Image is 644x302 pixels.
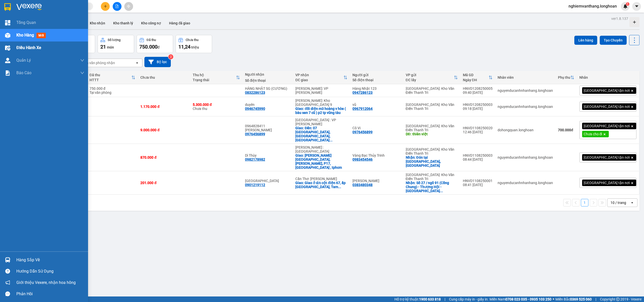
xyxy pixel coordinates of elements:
span: nghiemvanthang.longhoan [565,3,621,9]
sup: 2 [168,54,173,59]
div: HNVD1108250020 [463,126,493,130]
sup: 1 [626,2,629,6]
span: file-add [115,5,119,8]
div: Trạng thái [193,78,236,82]
div: 5.300.000 đ [193,103,240,107]
svg: open [630,201,634,205]
button: Lên hàng [574,36,597,45]
div: Nhận: Số 27 / ngõ 91 (Cổng Chung) - Thượng Hội - Tân Hội - Đan Phượng - Hà Nội! [406,181,458,193]
div: HNVD1208250003 [463,103,493,107]
span: question-circle [5,269,10,274]
div: 0967912064 [352,107,373,111]
strong: 700.000 đ [558,128,573,132]
button: Bộ lọc [144,57,171,67]
div: 9.000.000 đ [140,128,188,132]
span: ... [440,189,443,193]
div: DĐ: thiên việt [406,132,458,136]
img: dashboard-icon [5,20,10,25]
span: mới [36,33,46,38]
div: Nhân viên [498,75,553,79]
th: Toggle SortBy [293,71,350,84]
img: warehouse-icon [5,257,10,263]
div: [GEOGRAPHIC_DATA]: Kho Văn Điển Thanh Trì [406,124,458,132]
div: MỸ TIÊN [245,179,291,183]
div: 0383480348 [352,183,373,187]
div: Giao: chung cư An lộc, Nguyễn Oanh, P17, Quận Gò Vấp , tphcm [295,153,347,169]
span: 750.000 [139,44,157,50]
div: Ngày ĐH [463,78,489,82]
div: Chọn văn phòng nhận [80,60,115,65]
span: message [5,291,10,296]
div: [GEOGRAPHIC_DATA]: Kho Văn Điển Thanh Trì [406,103,458,111]
div: ver 1.8.137 [611,16,628,21]
div: Dì Thùy [245,153,291,157]
th: Toggle SortBy [190,71,243,84]
div: Nhận: Đón tại bến xe phúc yên, vĩnh phúc [406,155,458,167]
div: Phản hồi [16,290,84,298]
span: Miền Bắc [555,296,592,302]
div: Hàng sắp về [16,256,84,264]
span: | [445,296,445,302]
span: | [595,296,596,302]
img: warehouse-icon [5,58,10,63]
div: 0983454546 [352,157,373,161]
span: 11,24 [178,44,190,50]
button: Số lượng21món [98,35,134,53]
span: Giới thiệu Vexere, nhận hoa hồng [16,279,76,286]
div: Đã thu [90,73,132,77]
div: [PERSON_NAME] : [GEOGRAPHIC_DATA] [295,145,347,153]
img: logo-vxr [4,3,11,11]
button: caret-down [632,2,641,11]
button: Kho nhận [86,17,109,29]
svg: open [135,61,139,65]
div: Chưa thu [140,75,188,79]
div: Số điện thoại [245,78,291,82]
div: HNVD1108250003 [463,153,493,157]
img: warehouse-icon [5,33,10,38]
span: Cung cấp máy in - giấy in: [449,296,488,302]
div: [GEOGRAPHIC_DATA]: Kho Văn Điển Thanh Trì [406,173,458,181]
div: Giao: Đến: 07 Trường Sơn, Phường Cẩm Lệ, Thành phố Đà Nẵng [295,126,347,142]
div: Thu hộ [193,73,236,77]
div: 0946745990 [245,107,265,111]
span: caret-down [634,4,639,9]
span: món [107,45,114,49]
div: nguyenducanhnhanhang.longhoan [498,105,553,109]
button: Tạo Chuyến [600,36,627,45]
div: VP gửi [406,73,454,77]
span: đ [157,45,159,49]
div: Hướng dẫn sử dụng [16,268,84,275]
div: 750.000 đ [90,87,136,91]
div: Mã GD [463,73,489,77]
button: Kho thanh lý [109,17,137,29]
div: 09:18 [DATE] [463,107,493,111]
strong: 0708 023 035 - 0935 103 250 [505,297,551,301]
th: Toggle SortBy [87,71,138,84]
div: Tại văn phòng [90,91,136,95]
button: file-add [113,2,122,11]
div: Cần Thơ: [PERSON_NAME] [295,177,347,181]
div: Giao: Giao ở d/c cột điện 67, ấp Long Thành Phú Thành A, Tam Nông, Đồng Tháp, [295,181,347,189]
div: Người nhận [245,72,291,76]
span: Báo cáo [16,70,31,76]
span: [GEOGRAPHIC_DATA] tận nơi [584,124,630,128]
div: 0982178982 [245,157,265,161]
span: Tổng Quan [16,19,36,26]
span: down [80,58,84,62]
span: 21 [100,44,106,50]
div: nguyenducanhnhanhang.longhoan [498,155,553,159]
div: Anh Tuấn [352,179,400,183]
strong: 0369 525 060 [570,297,592,301]
div: HNVD1108250001 [463,179,493,183]
span: down [80,71,84,75]
div: dohongquan.longhoan [498,128,553,132]
button: Kho công nợ [137,17,165,29]
div: 09:40 [DATE] [463,91,493,95]
div: Số lượng [108,38,120,42]
div: 0964828411 Anh Hưng [245,124,291,132]
span: 1 [627,2,628,6]
div: Giao: đối diện m3 hoàng v hòe ( bàu sen 7 cũ ) p2 tp vũng tàu [295,107,347,115]
button: plus [101,2,110,11]
div: Cô Vi [352,126,400,130]
button: Chưa thu11,24 triệu [176,35,212,53]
